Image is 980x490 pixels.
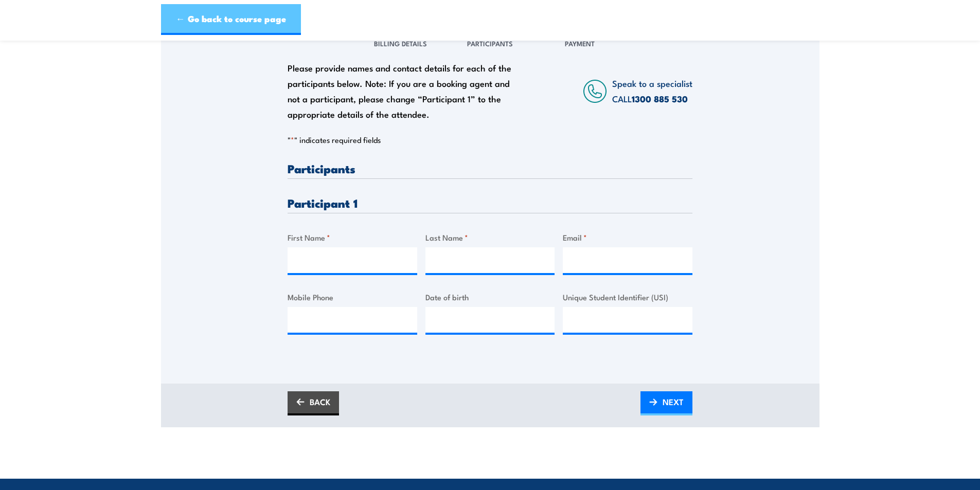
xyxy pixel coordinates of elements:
[288,197,692,209] h3: Participant 1
[161,4,301,35] a: ← Go back to course page
[288,391,339,415] a: BACK
[640,391,692,415] a: NEXT
[563,291,692,303] label: Unique Student Identifier (USI)
[565,38,595,48] span: Payment
[663,388,684,415] span: NEXT
[425,291,555,303] label: Date of birth
[612,77,692,105] span: Speak to a specialist CALL
[374,38,427,48] span: Billing Details
[563,231,692,243] label: Email
[288,291,417,303] label: Mobile Phone
[288,162,692,174] h3: Participants
[288,135,692,145] p: " " indicates required fields
[467,38,513,48] span: Participants
[632,92,688,105] a: 1300 885 530
[425,231,555,243] label: Last Name
[288,231,417,243] label: First Name
[288,60,521,122] div: Please provide names and contact details for each of the participants below. Note: If you are a b...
